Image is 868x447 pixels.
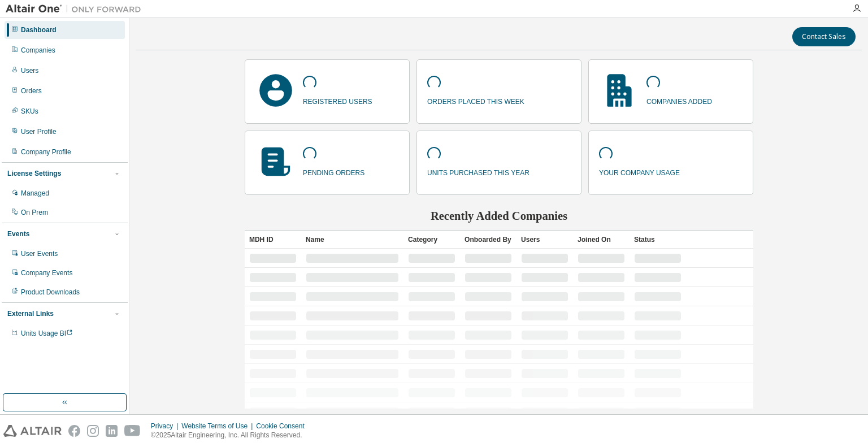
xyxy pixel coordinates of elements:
div: Company Events [21,268,72,277]
div: Cookie Consent [256,422,311,431]
p: registered users [303,94,372,107]
button: Contact Sales [792,27,856,46]
p: units purchased this year [427,165,530,178]
img: altair_logo.svg [3,425,62,437]
div: Managed [21,189,49,198]
div: Status [634,231,682,249]
div: MDH ID [249,231,297,249]
div: Website Terms of Use [181,422,256,431]
div: User Events [21,249,58,258]
img: instagram.svg [87,425,99,437]
img: Altair One [6,3,147,15]
div: Product Downloads [21,288,80,297]
div: Orders [21,86,42,96]
div: Onboarded By [465,231,512,249]
img: facebook.svg [68,425,80,437]
p: pending orders [303,165,364,178]
div: Companies [21,46,55,55]
span: Units Usage BI [21,329,73,337]
div: Users [521,231,568,249]
div: Privacy [151,422,181,431]
div: Company Profile [21,147,71,157]
img: linkedin.svg [106,425,118,437]
div: User Profile [21,127,57,136]
p: companies added [646,94,712,107]
div: On Prem [21,208,48,217]
p: your company usage [599,165,680,178]
div: SKUs [21,107,38,116]
div: Users [21,66,38,75]
p: orders placed this week [427,94,524,107]
div: Events [7,229,29,238]
div: Dashboard [21,25,57,34]
div: Name [306,231,399,249]
p: © 2025 Altair Engineering, Inc. All Rights Reserved. [151,431,311,440]
div: License Settings [7,169,61,178]
div: External Links [7,309,54,318]
div: Joined On [578,231,625,249]
div: Category [408,231,455,249]
h2: Recently Added Companies [245,209,753,223]
img: youtube.svg [124,425,141,437]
